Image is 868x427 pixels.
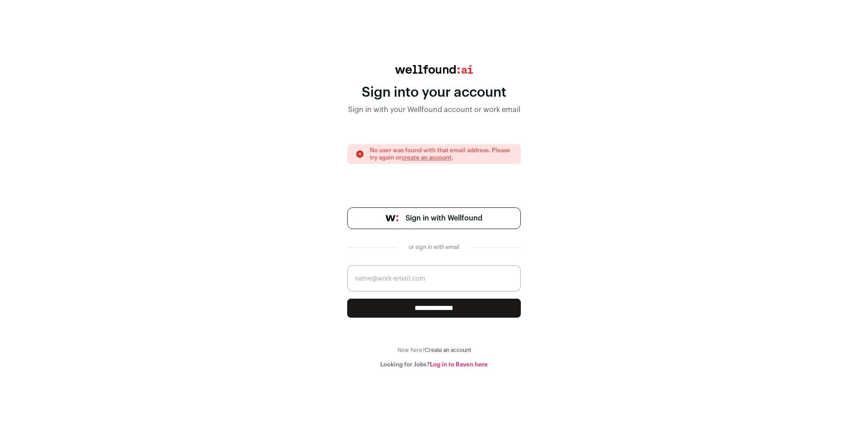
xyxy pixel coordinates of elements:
[395,65,473,74] img: wellfound:ai
[386,215,398,221] img: wellfound-symbol-flush-black-fb3c872781a75f747ccb3a119075da62bfe97bd399995f84a933054e44a575c4.png
[405,244,463,251] div: or sign in with email
[347,265,521,291] input: name@work-email.com
[347,104,521,115] div: Sign in with your Wellfound account or work email
[347,84,521,101] div: Sign into your account
[370,147,513,161] p: No user was found with that email address. Please try again or .
[401,155,452,160] a: create an account
[430,361,488,367] a: Log in to Raven here
[406,213,482,224] span: Sign in with Wellfound
[425,347,471,353] a: Create an account
[347,347,521,354] div: New here?
[347,207,521,229] a: Sign in with Wellfound
[347,361,521,368] div: Looking for Jobs?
